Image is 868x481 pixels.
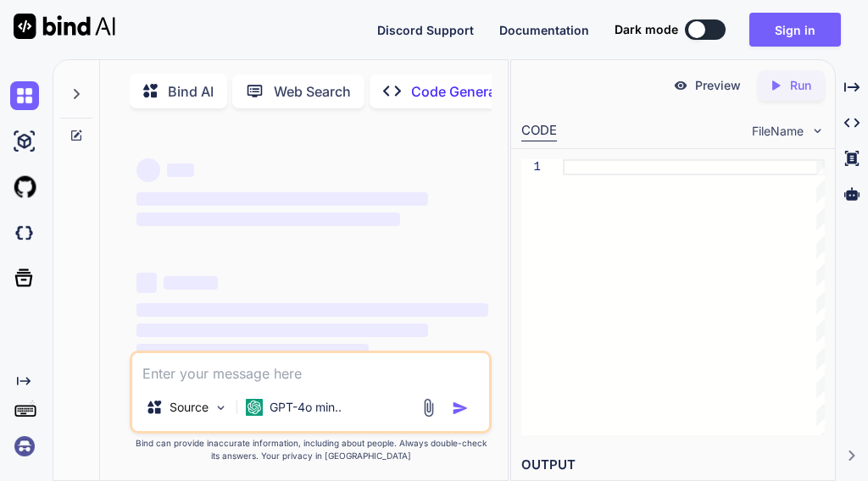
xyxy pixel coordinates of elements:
[673,78,688,93] img: preview
[810,124,825,138] img: chevron down
[10,218,39,247] img: darkCloudIdeIcon
[14,14,115,39] img: Bind AI
[615,21,678,38] span: Dark mode
[136,158,160,182] span: ‌
[749,13,841,47] button: Sign in
[136,213,400,226] span: ‌
[136,192,428,206] span: ‌
[164,276,218,290] span: ‌
[377,23,474,37] span: Discord Support
[270,399,342,416] p: GPT-4o min..
[521,121,557,141] div: CODE
[246,399,263,416] img: GPT-4o mini
[377,21,474,39] button: Discord Support
[130,437,491,462] p: Bind can provide inaccurate information, including about people. Always double-check its answers....
[136,273,157,293] span: ‌
[168,81,214,102] p: Bind AI
[10,173,39,202] img: githubLight
[411,81,514,102] p: Code Generator
[790,77,811,94] p: Run
[499,23,589,37] span: Documentation
[752,123,804,140] span: FileName
[499,21,589,39] button: Documentation
[10,432,39,461] img: signin
[170,399,209,416] p: Source
[214,401,228,415] img: Pick Models
[136,323,428,337] span: ‌
[136,344,369,357] span: ‌
[521,159,541,175] div: 1
[10,127,39,156] img: ai-studio
[419,398,438,417] img: attachment
[136,303,487,317] span: ‌
[695,77,741,94] p: Preview
[10,81,39,110] img: chat
[452,400,469,417] img: icon
[274,81,351,102] p: Web Search
[167,163,194,177] span: ‌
